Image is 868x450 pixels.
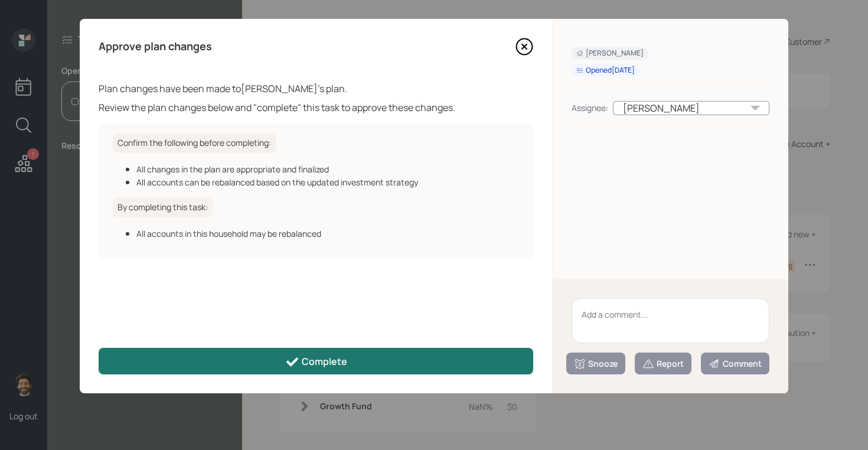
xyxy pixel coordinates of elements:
[635,353,691,374] button: Report
[136,227,519,240] div: All accounts in this household may be rebalanced
[136,163,519,175] div: All changes in the plan are appropriate and finalized
[574,358,618,370] div: Snooze
[99,81,533,96] div: Plan changes have been made to [PERSON_NAME] 's plan.
[642,358,684,370] div: Report
[701,353,769,374] button: Comment
[113,133,276,153] h6: Confirm the following before completing:
[285,355,347,369] div: Complete
[99,40,212,53] h4: Approve plan changes
[136,176,519,188] div: All accounts can be rebalanced based on the updated investment strategy
[99,100,533,115] div: Review the plan changes below and "complete" this task to approve these changes.
[576,48,644,58] div: [PERSON_NAME]
[113,198,213,217] h6: By completing this task:
[572,102,608,114] div: Assignee:
[566,353,625,374] button: Snooze
[613,101,769,115] div: [PERSON_NAME]
[709,358,762,370] div: Comment
[99,348,533,374] button: Complete
[576,66,635,76] div: Opened [DATE]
